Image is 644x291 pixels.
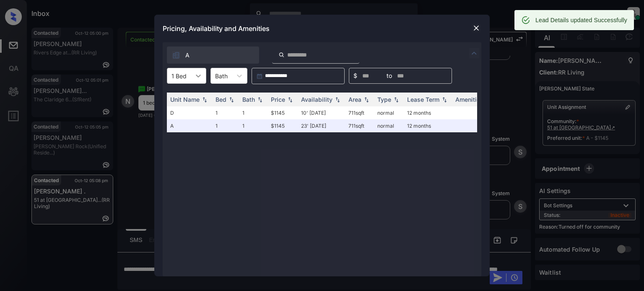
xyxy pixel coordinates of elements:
img: sorting [440,97,449,103]
td: 12 months [404,119,452,132]
img: sorting [392,97,400,103]
div: Area [348,96,361,103]
img: icon-zuma [172,51,180,59]
td: 12 months [404,106,452,119]
div: Unit Name [170,96,200,103]
td: D [167,106,212,119]
img: close [472,24,480,32]
td: 10' [DATE] [298,106,345,119]
div: Amenities [455,96,483,103]
img: sorting [362,97,371,103]
div: Bed [216,96,226,103]
td: 23' [DATE] [298,119,345,132]
td: $1145 [267,106,298,119]
div: Lead Details updated Successfully [535,13,627,28]
div: Bath [242,96,255,103]
img: sorting [333,97,342,103]
span: $ [353,71,357,80]
td: 711 sqft [345,106,374,119]
div: Pricing, Availability and Amenities [154,15,490,42]
img: icon-zuma [469,48,479,58]
td: 1 [212,106,239,119]
img: sorting [200,97,209,103]
td: normal [374,106,404,119]
img: icon-zuma [278,51,285,59]
div: Lease Term [407,96,439,103]
div: Price [271,96,285,103]
td: 1 [212,119,239,132]
td: normal [374,119,404,132]
span: to [387,71,392,80]
td: 711 sqft [345,119,374,132]
td: $1145 [267,119,298,132]
td: A [167,119,212,132]
div: Type [377,96,391,103]
img: sorting [256,97,264,103]
img: sorting [227,97,236,103]
td: 1 [239,119,267,132]
span: A [185,51,190,60]
img: sorting [286,97,294,103]
div: Availability [301,96,332,103]
td: 1 [239,106,267,119]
